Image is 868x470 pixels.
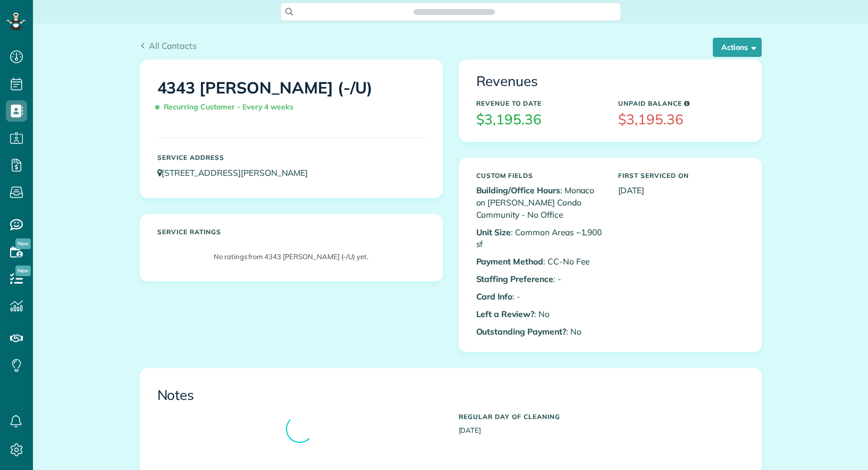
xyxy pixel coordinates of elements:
[157,388,744,403] h3: Notes
[618,100,744,107] h5: Unpaid Balance
[476,74,744,89] h3: Revenues
[618,172,744,179] h5: First Serviced On
[476,172,602,179] h5: Custom Fields
[476,290,602,303] p: : -
[476,273,602,285] p: : -
[140,39,197,52] a: All Contacts
[157,167,318,178] a: [STREET_ADDRESS][PERSON_NAME]
[713,38,762,57] button: Actions
[476,226,602,251] p: : Common Areas ~1,900 sf
[618,112,744,127] h3: $3,195.36
[163,252,420,262] p: No ratings from 4343 [PERSON_NAME] (-/U) yet.
[476,112,602,127] h3: $3,195.36
[476,184,602,221] p: : Monaco on [PERSON_NAME] Condo Community - No Office
[15,238,31,249] span: New
[476,309,534,319] b: Left a Review?
[476,308,602,320] p: : No
[476,100,602,107] h5: Revenue to Date
[15,266,31,276] span: New
[459,413,744,420] h5: Regular day of cleaning
[157,79,425,116] h1: 4343 [PERSON_NAME] (-/U)
[476,256,543,267] b: Payment Method
[476,227,511,237] b: Unit Size
[157,228,425,235] h5: Service ratings
[476,274,553,284] b: Staffing Preference
[476,185,560,195] b: Building/Office Hours
[476,326,566,337] b: Outstanding Payment?
[476,326,602,338] p: : No
[424,6,484,17] span: Search ZenMaid…
[157,98,298,116] span: Recurring Customer - Every 4 weeks
[476,255,602,268] p: : CC-No Fee
[149,40,197,51] span: All Contacts
[476,291,513,302] b: Card Info
[157,154,425,161] h5: Service Address
[451,408,752,435] div: [DATE]
[618,184,744,196] p: [DATE]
